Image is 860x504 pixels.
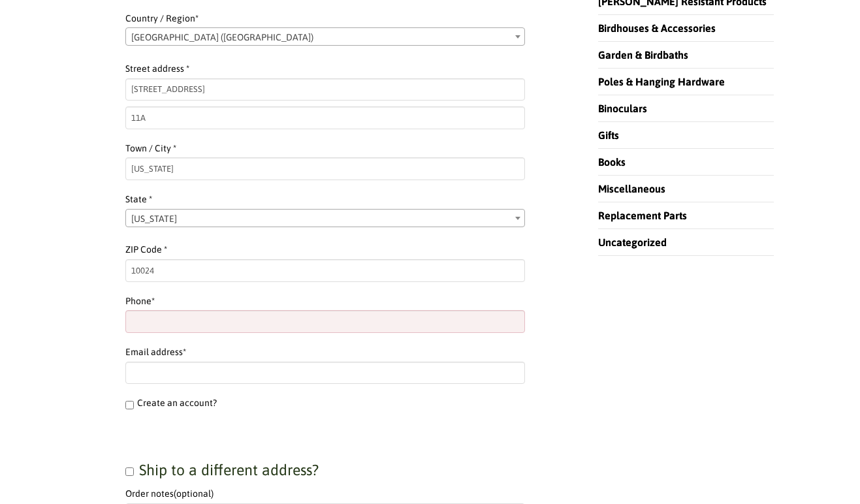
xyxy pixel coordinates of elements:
input: House number and street name [125,78,526,101]
span: (optional) [174,488,214,499]
a: Books [598,156,626,168]
input: Create an account? [125,401,134,409]
label: Email address [125,345,526,360]
a: Poles & Hanging Hardware [598,76,725,87]
span: Country / Region [125,27,526,46]
label: State [125,192,526,208]
span: New York [126,210,525,228]
span: Ship to a different address? [139,462,319,479]
label: Phone [125,294,526,309]
label: Order notes [125,486,526,502]
span: State [125,209,526,227]
a: Birdhouses & Accessories [598,22,716,34]
a: Gifts [598,129,619,141]
span: United States (US) [126,28,525,46]
input: Apartment, suite, unit, etc. (optional) [125,106,526,129]
span: Create an account? [137,398,217,408]
a: Replacement Parts [598,210,687,221]
a: Binoculars [598,102,647,114]
label: Street address [125,61,526,77]
label: ZIP Code [125,242,526,258]
a: Miscellaneous [598,183,665,195]
label: Town / City [125,141,526,157]
a: Garden & Birdbaths [598,49,688,61]
input: Ship to a different address? [125,467,134,476]
a: Uncategorized [598,236,667,248]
